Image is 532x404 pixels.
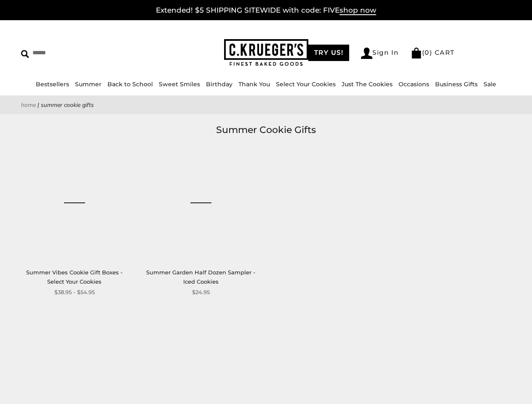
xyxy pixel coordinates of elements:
span: | [37,101,39,109]
span: $24.95 [192,288,210,297]
span: 0 [425,48,430,56]
a: TRY US! [308,45,350,61]
a: Just The Cookies [342,80,393,88]
a: Sale [484,80,496,88]
a: Summer Garden Half Dozen Sampler - Iced Cookies [144,146,258,260]
img: Bag [411,48,422,58]
nav: breadcrumbs [21,100,511,110]
span: shop now [340,6,376,15]
span: $38.95 - $54.95 [54,288,95,297]
h1: Summer Cookie Gifts [34,122,498,138]
img: Account [361,48,372,59]
a: Home [21,101,36,109]
img: Search [21,50,29,58]
a: Summer Vibes Cookie Gift Boxes - Select Your Cookies [18,146,131,260]
a: Back to School [107,80,153,88]
span: Summer Cookie Gifts [41,101,94,109]
img: C.KRUEGER'S [224,39,308,66]
a: Summer [75,80,102,88]
a: (0) CART [411,48,455,56]
a: Occasions [398,80,429,88]
a: Business Gifts [435,80,478,88]
input: Search [21,46,133,59]
a: Sign In [361,48,399,59]
a: Bestsellers [36,80,69,88]
a: Birthday [206,80,233,88]
a: Select Your Cookies [276,80,336,88]
a: Summer Garden Half Dozen Sampler - Iced Cookies [146,269,255,284]
a: Summer Vibes Cookie Gift Boxes - Select Your Cookies [26,269,123,284]
a: Sweet Smiles [159,80,200,88]
a: Thank You [238,80,270,88]
a: Extended! $5 SHIPPING SITEWIDE with code: FIVEshop now [156,6,376,15]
